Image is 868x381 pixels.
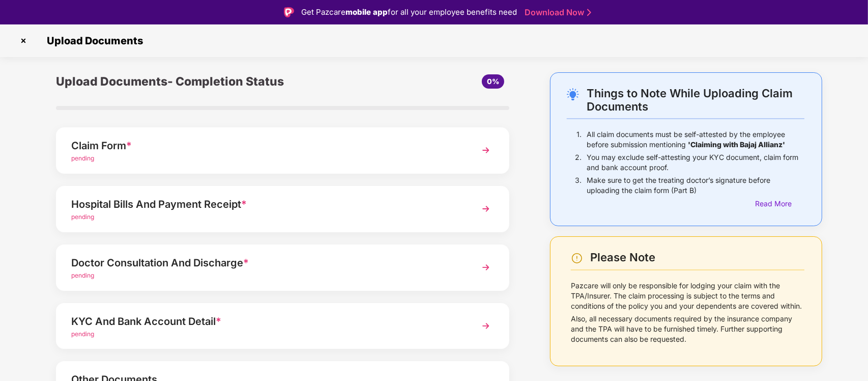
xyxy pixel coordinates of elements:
[37,35,148,47] span: Upload Documents
[15,33,32,49] img: svg+xml;base64,PHN2ZyBpZD0iQ3Jvc3MtMzJ4MzIiIHhtbG5zPSJodHRwOi8vd3d3LnczLm9yZy8yMDAwL3N2ZyIgd2lkdG...
[477,258,495,277] img: svg+xml;base64,PHN2ZyBpZD0iTmV4dCIgeG1sbnM9Imh0dHA6Ly93d3cudzMub3JnLzIwMDAvc3ZnIiB3aWR0aD0iMzYiIG...
[571,281,804,311] p: Pazcare will only be responsible for lodging your claim with the TPA/Insurer. The claim processin...
[284,7,294,17] img: Logo
[587,129,804,150] p: All claim documents must be self-attested by the employee before submission mentioning
[575,175,582,196] p: 3.
[71,255,459,271] div: Doctor Consultation And Discharge
[571,252,583,264] img: svg+xml;base64,PHN2ZyBpZD0iV2FybmluZ18tXzI0eDI0IiBkYXRhLW5hbWU9Ildhcm5pbmcgLSAyNHgyNCIgeG1sbnM9Im...
[71,313,459,330] div: KYC And Bank Account Detail
[345,7,388,17] strong: mobile app
[587,87,804,113] div: Things to Note While Uploading Claim Documents
[71,154,94,162] span: pending
[587,7,591,18] img: Stroke
[567,88,579,100] img: svg+xml;base64,PHN2ZyB4bWxucz0iaHR0cDovL3d3dy53My5vcmcvMjAwMC9zdmciIHdpZHRoPSIyNC4wOTMiIGhlaWdodD...
[487,77,499,86] span: 0%
[71,330,94,338] span: pending
[587,152,804,173] p: You may exclude self-attesting your KYC document, claim form and bank account proof.
[71,271,94,279] span: pending
[71,138,459,154] div: Claim Form
[477,200,495,218] img: svg+xml;base64,PHN2ZyBpZD0iTmV4dCIgeG1sbnM9Imh0dHA6Ly93d3cudzMub3JnLzIwMDAvc3ZnIiB3aWR0aD0iMzYiIG...
[525,7,588,18] a: Download Now
[477,317,495,335] img: svg+xml;base64,PHN2ZyBpZD0iTmV4dCIgeG1sbnM9Imh0dHA6Ly93d3cudzMub3JnLzIwMDAvc3ZnIiB3aWR0aD0iMzYiIG...
[56,72,358,91] div: Upload Documents- Completion Status
[301,6,517,18] div: Get Pazcare for all your employee benefits need
[575,152,582,173] p: 2.
[571,314,804,344] p: Also, all necessary documents required by the insurance company and the TPA will have to be furni...
[587,175,804,196] p: Make sure to get the treating doctor’s signature before uploading the claim form (Part B)
[590,251,804,264] div: Please Note
[688,140,785,149] b: 'Claiming with Bajaj Allianz'
[755,198,804,209] div: Read More
[71,196,459,212] div: Hospital Bills And Payment Receipt
[576,129,582,150] p: 1.
[71,213,94,221] span: pending
[477,141,495,159] img: svg+xml;base64,PHN2ZyBpZD0iTmV4dCIgeG1sbnM9Imh0dHA6Ly93d3cudzMub3JnLzIwMDAvc3ZnIiB3aWR0aD0iMzYiIG...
